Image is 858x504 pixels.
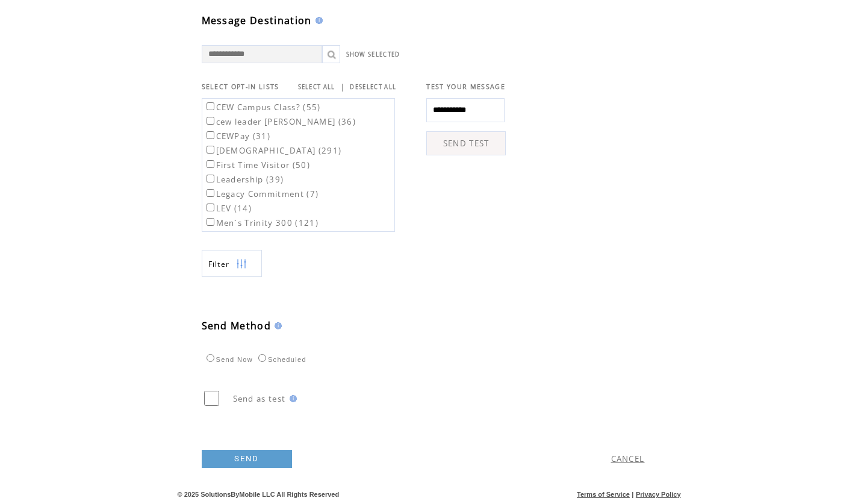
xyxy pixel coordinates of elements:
[611,453,645,464] a: CANCEL
[426,131,506,155] a: SEND TEST
[258,354,266,362] input: Scheduled
[204,356,253,363] label: Send Now
[204,174,284,185] label: Leadership (39)
[233,393,286,404] span: Send as test
[178,491,340,498] span: © 2025 SolutionsByMobile LLC All Rights Reserved
[207,131,214,139] input: CEWPay (31)
[350,83,396,91] a: DESELECT ALL
[202,82,279,91] span: SELECT OPT-IN LISTS
[207,218,214,226] input: Men`s Trinity 300 (121)
[312,17,323,24] img: help.gif
[207,175,214,182] input: Leadership (39)
[202,450,292,468] a: SEND
[204,131,271,142] label: CEWPay (31)
[298,83,335,91] a: SELECT ALL
[207,146,214,154] input: [DEMOGRAPHIC_DATA] (291)
[636,491,681,498] a: Privacy Policy
[207,160,214,168] input: First Time Visitor (50)
[204,188,319,199] label: Legacy Commitment (7)
[236,250,247,278] img: filters.png
[577,491,630,498] a: Terms of Service
[204,116,356,127] label: cew leader [PERSON_NAME] (36)
[340,81,345,92] span: |
[207,354,214,362] input: Send Now
[632,491,633,498] span: |
[207,102,214,110] input: CEW Campus Class? (55)
[204,102,321,113] label: CEW Campus Class? (55)
[286,395,297,402] img: help.gif
[204,160,311,170] label: First Time Visitor (50)
[208,259,230,269] span: Show filters
[346,51,400,58] a: SHOW SELECTED
[271,322,282,329] img: help.gif
[202,319,272,332] span: Send Method
[204,217,319,228] label: Men`s Trinity 300 (121)
[204,145,342,156] label: [DEMOGRAPHIC_DATA] (291)
[207,189,214,197] input: Legacy Commitment (7)
[426,82,505,91] span: TEST YOUR MESSAGE
[202,14,312,27] span: Message Destination
[207,204,214,211] input: LEV (14)
[207,117,214,125] input: cew leader [PERSON_NAME] (36)
[202,250,262,277] a: Filter
[255,356,306,363] label: Scheduled
[204,203,252,214] label: LEV (14)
